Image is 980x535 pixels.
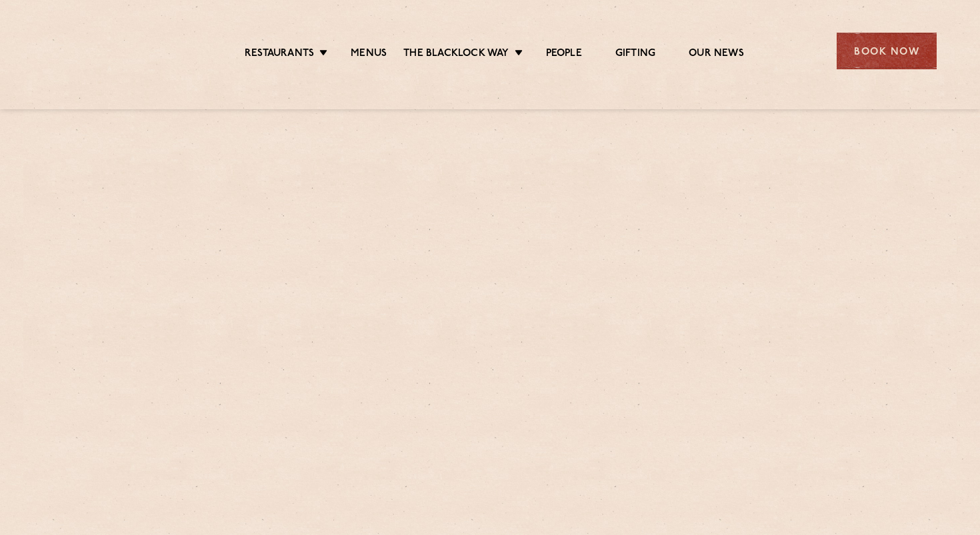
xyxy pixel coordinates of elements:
a: The Blacklock Way [403,47,509,62]
a: Gifting [615,47,655,62]
div: Book Now [837,33,937,69]
a: Restaurants [245,47,314,62]
img: svg%3E [43,13,159,89]
a: Menus [351,47,387,62]
a: Our News [689,47,744,62]
a: People [546,47,582,62]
